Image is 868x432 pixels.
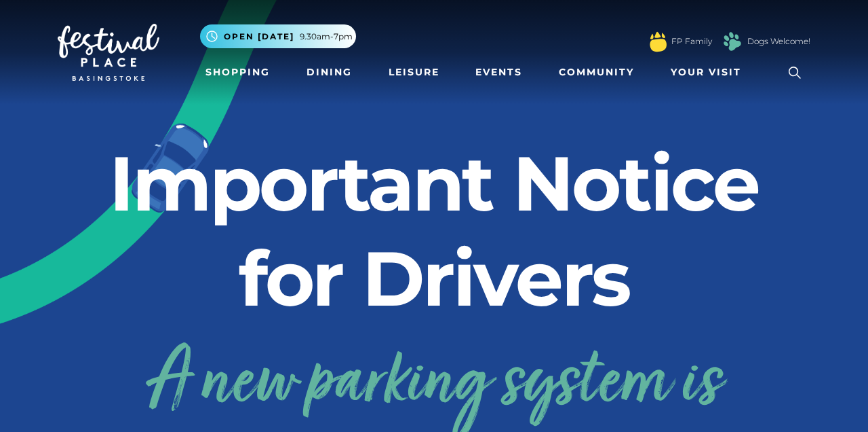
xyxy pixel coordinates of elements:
a: Shopping [200,60,275,85]
a: Dogs Welcome! [747,35,810,48]
span: Your Visit [671,65,741,79]
img: Festival Place Logo [58,24,159,81]
span: 9.30am-7pm [300,31,353,43]
button: Open [DATE] 9.30am-7pm [200,24,356,48]
a: FP Family [671,35,712,48]
a: Leisure [383,60,445,85]
span: Open [DATE] [224,31,294,43]
a: Your Visit [665,60,753,85]
a: Community [553,60,639,85]
a: Events [470,60,528,85]
a: Dining [301,60,357,85]
h2: Important Notice for Drivers [58,136,810,326]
